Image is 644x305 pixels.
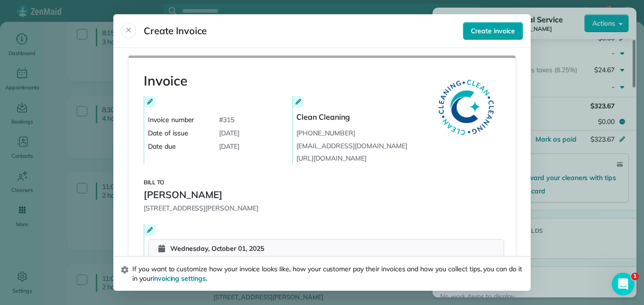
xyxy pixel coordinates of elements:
[121,23,136,38] button: Close
[219,142,239,151] span: [DATE]
[144,73,462,88] h1: Invoice
[219,115,234,124] span: # 315
[144,188,222,201] span: [PERSON_NAME]
[296,153,366,163] a: [URL][DOMAIN_NAME]
[296,141,407,151] a: [EMAIL_ADDRESS][DOMAIN_NAME]
[144,25,207,37] span: Create Invoice
[144,203,258,213] span: [STREET_ADDRESS][PERSON_NAME]
[471,26,515,36] span: Create invoice
[296,128,355,138] a: [PHONE_NUMBER]
[296,154,366,162] span: [URL][DOMAIN_NAME]
[296,142,407,150] span: [EMAIL_ADDRESS][DOMAIN_NAME]
[219,128,239,138] span: [DATE]
[170,244,285,253] span: Wednesday, October 01, 2025
[148,115,215,124] span: Invoice number
[153,274,207,283] a: invoicing settings.
[132,264,523,283] span: If you want to customize how your invoice looks like, how your customer pay their invoices and ho...
[296,129,355,137] span: [PHONE_NUMBER]
[631,273,639,280] span: 1
[296,111,444,123] span: Clean Cleaning
[612,273,635,295] iframe: Intercom live chat
[463,22,523,40] button: Create invoice
[148,128,215,138] span: Date of issue
[148,142,215,151] span: Date due
[432,73,500,142] img: Company logo
[144,179,164,186] span: Bill to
